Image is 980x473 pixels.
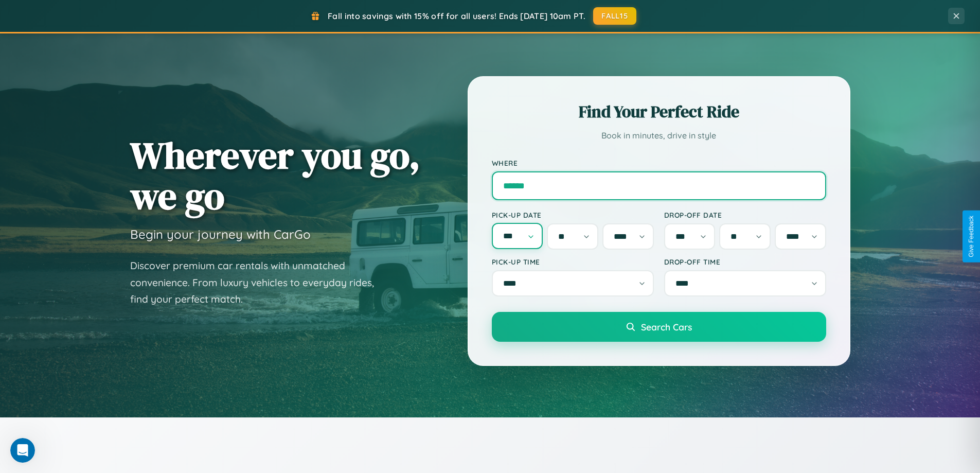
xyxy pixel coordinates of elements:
[968,216,975,257] div: Give Feedback
[492,312,826,342] button: Search Cars
[10,438,35,463] iframe: Intercom live chat
[492,211,654,219] label: Pick-up Date
[492,159,826,167] label: Where
[130,226,311,242] h3: Begin your journey with CarGo
[664,257,826,266] label: Drop-off Time
[492,257,654,266] label: Pick-up Time
[328,11,585,21] span: Fall into savings with 15% off for all users! Ends [DATE] 10am PT.
[492,100,826,123] h2: Find Your Perfect Ride
[492,128,826,143] p: Book in minutes, drive in style
[130,257,387,308] p: Discover premium car rentals with unmatched convenience. From luxury vehicles to everyday rides, ...
[130,135,420,216] h1: Wherever you go, we go
[641,321,692,332] span: Search Cars
[593,7,636,25] button: FALL15
[664,211,826,219] label: Drop-off Date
